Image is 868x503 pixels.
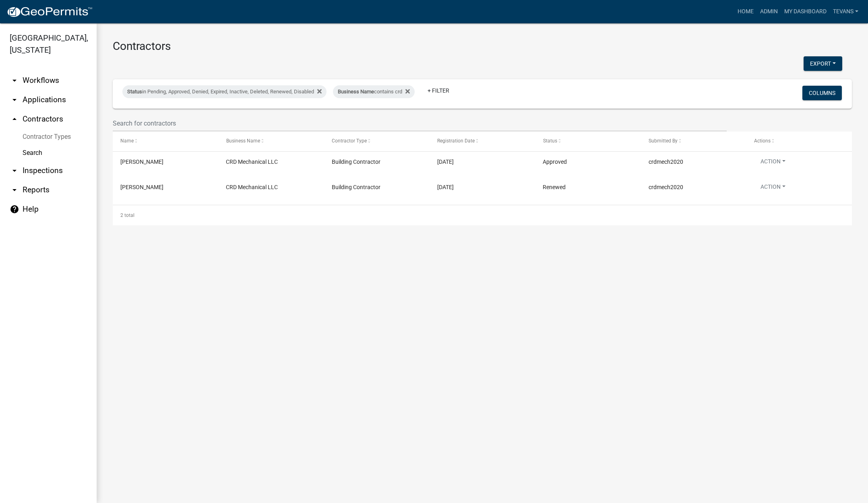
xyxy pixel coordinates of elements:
[120,159,163,165] span: Christopher Duffy
[226,138,260,144] span: Business Name
[757,4,781,19] a: Admin
[10,166,19,175] i: arrow_drop_down
[226,184,278,190] span: CRD Mechanical LLC
[113,115,727,132] input: Search for contractors
[437,138,475,144] span: Registration Date
[734,4,757,19] a: Home
[120,138,134,144] span: Name
[332,138,367,144] span: Contractor Type
[10,76,19,85] i: arrow_drop_down
[421,83,456,98] a: + Filter
[437,184,454,190] span: 01/17/2023
[649,184,683,190] span: crdmech2020
[332,184,380,190] span: Building Contractor
[437,159,454,165] span: 10/07/2025
[122,85,327,98] div: in Pending, Approved, Denied, Expired, Inactive, Deleted, Renewed, Disabled
[430,132,535,151] datatable-header-cell: Registration Date
[543,184,566,190] span: Renewed
[754,138,771,144] span: Actions
[10,114,19,124] i: arrow_drop_up
[10,95,19,105] i: arrow_drop_down
[754,157,792,169] button: Action
[804,56,842,71] button: Export
[649,159,683,165] span: crdmech2020
[127,89,142,95] span: Status
[543,159,567,165] span: Approved
[226,159,278,165] span: CRD Mechanical LLC
[535,132,641,151] datatable-header-cell: Status
[802,86,842,100] button: Columns
[543,138,557,144] span: Status
[754,183,792,194] button: Action
[338,89,374,95] span: Business Name
[120,184,163,190] span: Christopher Duffy
[641,132,746,151] datatable-header-cell: Submitted By
[781,4,830,19] a: My Dashboard
[10,204,19,214] i: help
[113,132,218,151] datatable-header-cell: Name
[333,85,415,98] div: contains crd
[332,159,380,165] span: Building Contractor
[113,39,852,53] h3: Contractors
[324,132,430,151] datatable-header-cell: Contractor Type
[746,132,852,151] datatable-header-cell: Actions
[113,205,852,225] div: 2 total
[649,138,678,144] span: Submitted By
[830,4,862,19] a: tevans
[10,185,19,195] i: arrow_drop_down
[218,132,324,151] datatable-header-cell: Business Name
